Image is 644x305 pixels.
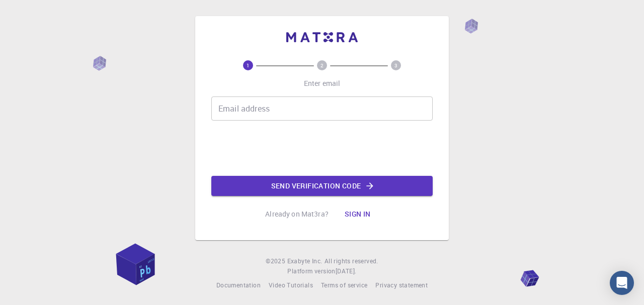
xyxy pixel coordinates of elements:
button: Sign in [337,204,379,224]
span: All rights reserved. [325,256,378,266]
text: 3 [394,62,397,69]
span: Terms of service [321,281,367,289]
a: Documentation [216,280,261,290]
span: Platform version [287,266,335,276]
span: Documentation [216,281,261,289]
span: [DATE] . [336,267,357,275]
button: Send verification code [211,176,433,196]
span: © 2025 [266,256,287,266]
a: [DATE]. [336,266,357,276]
span: Video Tutorials [269,281,313,289]
text: 2 [320,62,324,69]
a: Video Tutorials [269,280,313,290]
div: Open Intercom Messenger [610,271,634,295]
a: Privacy statement [375,280,428,290]
iframe: reCAPTCHA [246,129,398,168]
span: Exabyte Inc. [287,257,323,265]
p: Already on Mat3ra? [265,209,329,219]
p: Enter email [304,78,341,88]
a: Terms of service [321,280,367,290]
text: 1 [247,62,250,69]
a: Exabyte Inc. [287,256,323,266]
span: Privacy statement [375,281,428,289]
